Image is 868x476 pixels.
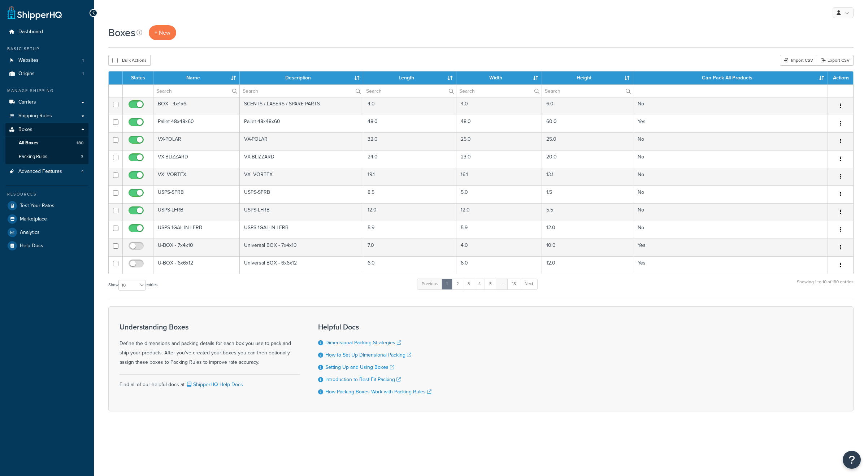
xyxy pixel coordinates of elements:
td: Universal BOX - 7x4x10 [240,239,363,256]
td: VX-BLIZZARD [153,150,240,168]
span: Analytics [20,230,40,236]
a: Shipping Rules [5,109,88,123]
div: Find all of our helpful docs at: [120,374,300,389]
li: All Boxes [5,136,88,150]
td: USPS-LFRB [153,203,240,221]
a: 2 [452,279,464,289]
a: Carriers [5,96,88,109]
a: ShipperHQ Home [8,5,62,20]
li: Websites [5,54,88,67]
td: 4.0 [456,239,542,256]
td: Pallet 48x48x60 [153,115,240,132]
a: 5 [485,279,496,289]
span: 3 [81,154,83,160]
a: Origins 1 [5,67,88,80]
li: Analytics [5,226,88,239]
a: 18 [507,279,521,289]
td: No [633,168,828,185]
li: Origins [5,67,88,80]
td: 6.0 [456,256,542,274]
td: USPS-SFRB [153,185,240,203]
td: 23.0 [456,150,542,168]
td: 12.0 [542,221,633,239]
td: 5.9 [456,221,542,239]
span: Shipping Rules [18,113,52,119]
td: USPS-LFRB [240,203,363,221]
td: No [633,132,828,150]
span: Dashboard [18,29,43,35]
label: Show entries [108,280,157,291]
td: VX- VORTEX [240,168,363,185]
a: … [496,279,508,289]
th: Status [123,71,153,84]
a: 4 [474,279,485,289]
td: USPS-SFRB [240,185,363,203]
td: 25.0 [542,132,633,150]
td: 5.5 [542,203,633,221]
span: Advanced Features [18,169,62,175]
th: Name : activate to sort column ascending [153,71,240,84]
td: 6.0 [542,97,633,115]
input: Search [240,85,363,97]
span: 1 [82,57,84,64]
td: 5.9 [363,221,456,239]
a: 1 [442,279,452,289]
td: VX-BLIZZARD [240,150,363,168]
div: Define the dimensions and packing details for each box you use to pack and ship your products. Af... [120,323,300,367]
a: How Packing Boxes Work with Packing Rules [325,388,431,396]
a: Packing Rules 3 [5,150,88,163]
span: Help Docs [20,243,43,249]
td: 4.0 [456,97,542,115]
h1: Boxes [108,26,135,40]
a: Dimensional Packing Strategies [325,339,401,346]
td: 10.0 [542,239,633,256]
li: Boxes [5,123,88,164]
div: Manage Shipping [5,88,88,94]
a: Export CSV [817,55,854,66]
h3: Helpful Docs [318,323,431,331]
div: Resources [5,191,88,197]
span: Origins [18,71,35,77]
td: 13.1 [542,168,633,185]
td: 24.0 [363,150,456,168]
td: U-BOX - 7x4x10 [153,239,240,256]
a: Marketplace [5,213,88,226]
td: U-BOX - 6x6x12 [153,256,240,274]
select: Showentries [118,280,146,291]
th: Actions [828,71,853,84]
span: Test Your Rates [20,203,55,209]
a: Previous [417,279,442,289]
td: Yes [633,256,828,274]
a: 3 [463,279,474,289]
td: 12.0 [363,203,456,221]
th: Height : activate to sort column ascending [542,71,633,84]
h3: Understanding Boxes [120,323,300,331]
td: VX-POLAR [153,132,240,150]
td: No [633,150,828,168]
span: Websites [18,57,39,64]
input: Search [456,85,542,97]
a: Websites 1 [5,54,88,67]
div: Import CSV [780,55,817,66]
td: 25.0 [456,132,542,150]
a: Boxes [5,123,88,136]
a: How to Set Up Dimensional Packing [325,351,411,359]
th: Length : activate to sort column ascending [363,71,456,84]
a: Setting Up and Using Boxes [325,363,394,371]
a: Help Docs [5,239,88,252]
td: No [633,203,828,221]
td: 12.0 [456,203,542,221]
td: 16.1 [456,168,542,185]
td: USPS-1GAL-IN-LFRB [153,221,240,239]
td: 1.5 [542,185,633,203]
a: Test Your Rates [5,199,88,212]
a: Next [520,279,538,289]
td: No [633,97,828,115]
a: All Boxes 180 [5,136,88,150]
td: 48.0 [456,115,542,132]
